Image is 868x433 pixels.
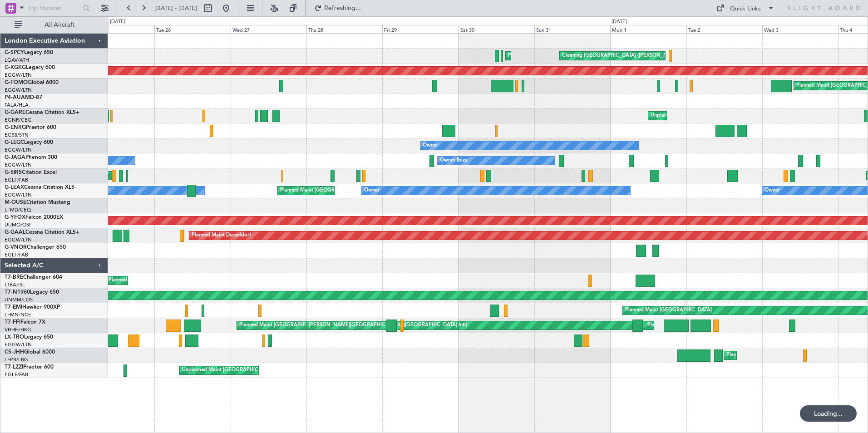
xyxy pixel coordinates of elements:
[5,335,53,340] a: LX-TROLegacy 650
[5,200,70,205] a: M-OUSECitation Mustang
[192,229,251,242] div: Planned Maint Dusseldorf
[5,95,25,100] span: P4-AUA
[625,304,712,317] div: Planned Maint [GEOGRAPHIC_DATA]
[5,245,27,250] span: G-VNOR
[5,95,42,100] a: P4-AUAMD-87
[612,18,627,26] div: [DATE]
[508,49,612,63] div: Planned Maint Athens ([PERSON_NAME] Intl)
[154,25,230,33] div: Tue 26
[5,311,31,318] a: LFMN/NCE
[5,364,54,370] a: T7-LZZIPraetor 600
[5,125,26,130] span: G-ENRG
[5,230,79,235] a: G-GAALCessna Citation XLS+
[5,275,62,280] a: T7-BREChallenger 604
[5,140,24,145] span: G-LEGC
[5,50,24,55] span: G-SPCY
[5,57,29,64] a: LGAV/ATH
[79,25,154,33] div: Mon 25
[5,356,28,363] a: LFPB/LBG
[651,109,709,123] div: Unplanned Maint Chester
[5,80,28,85] span: G-FOMO
[382,25,458,33] div: Fri 29
[5,162,32,168] a: EGGW/LTN
[5,335,24,340] span: LX-TRO
[5,65,26,70] span: G-KGKG
[5,275,23,280] span: T7-BRE
[5,245,66,250] a: G-VNORChallenger 650
[154,4,197,12] span: [DATE] - [DATE]
[309,319,467,332] div: [PERSON_NAME][GEOGRAPHIC_DATA] ([GEOGRAPHIC_DATA] Intl)
[280,184,423,197] div: Planned Maint [GEOGRAPHIC_DATA] ([GEOGRAPHIC_DATA])
[5,305,22,310] span: T7-EMI
[5,215,63,220] a: G-YFOXFalcon 2000EX
[610,25,686,33] div: Mon 1
[239,319,391,332] div: Planned Maint [GEOGRAPHIC_DATA] ([GEOGRAPHIC_DATA] Intl)
[5,305,60,310] a: T7-EMIHawker 900XP
[5,110,79,115] a: G-GARECessna Citation XLS+
[5,326,31,333] a: VHHH/HKG
[5,207,31,213] a: LFMD/CEQ
[712,1,779,15] button: Quick Links
[5,296,33,303] a: DNMM/LOS
[5,251,28,258] a: EGLF/FAB
[647,319,799,332] div: Planned Maint [GEOGRAPHIC_DATA] ([GEOGRAPHIC_DATA] Intl)
[5,185,74,190] a: G-LEAXCessna Citation XLS
[5,320,20,325] span: T7-FFI
[800,405,857,422] div: Loading...
[5,221,32,228] a: UUMO/OSF
[5,132,29,138] a: EGSS/STN
[5,155,25,160] span: G-JAGA
[5,349,55,355] a: CS-JHHGlobal 6000
[762,25,838,33] div: Wed 3
[306,25,382,33] div: Thu 28
[5,72,32,79] a: EGGW/LTN
[5,87,32,93] a: EGGW/LTN
[5,177,28,183] a: EGLF/FAB
[686,25,762,33] div: Tue 2
[5,192,32,198] a: EGGW/LTN
[764,184,780,197] div: Owner
[182,364,331,377] div: Unplanned Maint [GEOGRAPHIC_DATA] ([GEOGRAPHIC_DATA])
[5,290,59,295] a: T7-N1960Legacy 650
[5,80,59,85] a: G-FOMOGlobal 6000
[5,110,25,115] span: G-GARE
[5,349,24,355] span: CS-JHH
[108,274,218,287] div: Planned Maint Warsaw ([GEOGRAPHIC_DATA])
[5,65,55,70] a: G-KGKGLegacy 600
[110,18,125,26] div: [DATE]
[5,140,53,145] a: G-LEGCLegacy 600
[5,125,56,130] a: G-ENRGPraetor 600
[440,154,468,167] div: Owner Ibiza
[5,364,23,370] span: T7-LZZI
[5,320,45,325] a: T7-FFIFalcon 7X
[24,22,96,28] span: All Aircraft
[324,5,362,11] span: Refreshing...
[534,25,610,33] div: Sun 31
[423,139,438,153] div: Owner
[10,18,99,32] button: All Aircraft
[5,290,30,295] span: T7-N1960
[5,215,25,220] span: G-YFOX
[562,49,690,63] div: Cleaning [GEOGRAPHIC_DATA] ([PERSON_NAME] Intl)
[730,5,761,14] div: Quick Links
[5,230,25,235] span: G-GAAL
[459,25,534,33] div: Sat 30
[5,200,26,205] span: M-OUSE
[5,236,32,243] a: EGGW/LTN
[310,1,365,15] button: Refreshing...
[231,25,306,33] div: Wed 27
[28,1,80,15] input: Trip Number
[364,184,380,197] div: Owner
[5,371,28,378] a: EGLF/FAB
[5,341,32,348] a: EGGW/LTN
[5,170,22,175] span: G-SIRS
[5,50,53,55] a: G-SPCYLegacy 650
[5,281,25,288] a: LTBA/ISL
[5,147,32,153] a: EGGW/LTN
[5,155,57,160] a: G-JAGAPhenom 300
[5,170,57,175] a: G-SIRSCitation Excel
[5,185,24,190] span: G-LEAX
[5,117,32,123] a: EGNR/CEG
[5,102,29,108] a: FALA/HLA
